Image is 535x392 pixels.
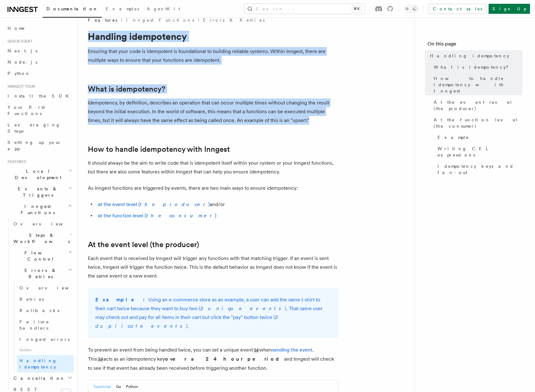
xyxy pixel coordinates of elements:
[11,230,74,247] button: Steps & Workflows
[11,247,74,265] button: Flow Control
[88,98,339,125] p: Idempotency, by definition, describes an operation that can occur multiple times without changing...
[88,254,339,280] p: Each event that is received by Inngest will trigger any functions with that matching trigger. If ...
[5,201,74,218] button: Inngest Functions
[5,119,74,137] a: Leveraging Steps
[95,297,148,303] strong: Example:
[8,71,30,76] span: Python
[253,348,259,353] code: id
[427,40,522,50] h4: On this page
[8,140,61,151] span: Setting up your app
[17,345,74,355] span: Guides
[88,31,339,42] h1: Handling idempotency
[5,45,74,56] a: Next.js
[5,168,68,181] span: Local Development
[5,23,74,34] a: Home
[5,186,68,198] span: Events & Triggers
[8,105,45,116] span: Your first Functions
[489,4,530,14] a: Sign Up
[11,373,74,384] button: Cancellation
[19,319,49,331] span: Failure handlers
[427,50,522,61] a: Handling idempotency
[106,6,139,11] span: Examples
[13,221,78,226] span: Overview
[140,201,208,207] em: the producer
[17,294,74,305] a: Retries
[11,375,65,381] span: Cancellation
[435,132,522,143] a: Example
[8,93,72,98] span: Install the SDK
[5,166,74,183] button: Local Development
[434,75,522,94] span: How to handle idempotency with Inngest
[11,232,70,245] span: Steps & Workflows
[244,4,365,14] button: Search...⌘K
[430,53,509,59] span: Handling idempotency
[437,146,522,158] span: Writing CEL expressions
[431,97,522,114] a: At the event level (the producer)
[46,6,98,11] span: Documentation
[88,145,230,154] a: How to handle idempotency with Inngest
[146,213,215,219] em: the consumer
[19,337,70,342] span: Inngest errors
[429,4,486,14] a: Contact sales
[88,85,165,93] a: What is idempotency?
[200,305,285,311] em: 2 unique events
[8,25,25,31] span: Home
[126,17,194,23] a: Inngest Functions
[96,200,339,209] li: and/or
[88,17,117,23] span: Features
[437,163,522,176] span: Idempotency keys and fan-out
[434,99,522,112] span: At the event level (the producer)
[434,117,522,129] span: At the function level (the consumer)
[5,68,74,79] a: Python
[434,64,513,70] span: What is idempotency?
[431,61,522,73] a: What is idempotency?
[431,73,522,97] a: How to handle idempotency with Inngest
[95,295,331,331] p: Using an e-commerce store as an example, a user can add the same t-shirt to their cart twice beca...
[88,184,339,193] p: As Inngest functions are triggered by events, there are two main ways to ensure idempotency:
[17,355,74,373] a: Handling idempotency
[88,240,199,249] a: At the event level (the producer)
[11,218,74,230] a: Overview
[88,159,339,176] p: It should always be the aim to write code that is idempotent itself within your system or your In...
[11,267,68,280] span: Errors & Retries
[352,6,361,12] kbd: ⌘K
[11,265,74,282] button: Errors & Retries
[19,308,59,313] span: Rollbacks
[19,358,57,369] span: Handling idempotency
[143,2,184,17] a: AgentKit
[8,122,61,134] span: Leveraging Steps
[5,84,35,89] span: Inngest tour
[272,347,312,353] a: sending the event
[11,250,68,262] span: Flow Control
[437,134,469,140] span: Example
[435,161,522,178] a: Idempotency keys and fan-out
[88,47,339,65] p: Ensuring that your code is idempotent is foundational to building reliable systems. Within Innges...
[98,213,216,219] a: at the function level (the consumer)
[43,2,102,18] a: Documentation
[11,282,74,373] div: Errors & Retries
[165,356,284,362] strong: over a 24 hour period
[435,143,522,161] a: Writing CEL expressions
[88,346,339,373] p: To prevent an event from being handled twice, you can set a unique event when . This acts as an i...
[147,6,180,11] span: AgentKit
[8,48,37,53] span: Next.js
[17,334,74,345] a: Inngest errors
[5,102,74,119] a: Your first Functions
[17,316,74,334] a: Failure handlers
[17,305,74,316] a: Rollbacks
[5,183,74,201] button: Events & Triggers
[5,203,68,216] span: Inngest Functions
[5,159,26,164] span: Features
[102,2,143,17] a: Examples
[5,90,74,102] a: Install the SDK
[5,39,32,44] span: Quick start
[5,137,74,154] a: Setting up your app
[17,282,74,294] a: Overview
[5,56,74,68] a: Node.js
[403,5,418,13] button: Toggle dark mode
[203,17,265,23] a: Errors & Retries
[8,60,37,65] span: Node.js
[98,201,210,207] a: at the event level (the producer)
[431,114,522,132] a: At the function level (the consumer)
[19,285,84,290] span: Overview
